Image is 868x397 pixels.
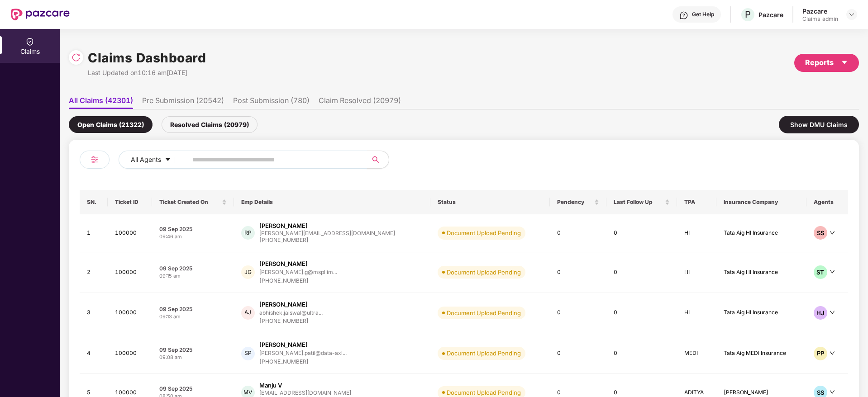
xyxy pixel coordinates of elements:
td: HI [677,214,717,252]
div: [PHONE_NUMBER] [259,277,337,285]
th: SN. [80,190,108,214]
td: 100000 [108,333,152,374]
td: MEDI [677,333,717,374]
td: HI [677,293,717,334]
td: HI [677,252,717,293]
div: Document Upload Pending [447,268,521,277]
div: [PERSON_NAME].patil@data-axl... [259,350,347,356]
div: 09:46 am [159,233,227,241]
span: Pendency [557,198,592,206]
div: Document Upload Pending [447,388,521,397]
div: Claims_admin [802,15,838,23]
img: svg+xml;base64,PHN2ZyBpZD0iUmVsb2FkLTMyeDMyIiB4bWxucz0iaHR0cDovL3d3dy53My5vcmcvMjAwMC9zdmciIHdpZH... [72,53,81,62]
span: Ticket Created On [159,198,220,206]
img: New Pazcare Logo [11,9,70,20]
span: caret-down [165,156,171,164]
img: svg+xml;base64,PHN2ZyBpZD0iSGVscC0zMngzMiIgeG1sbnM9Imh0dHA6Ly93d3cudzMub3JnLzIwMDAvc3ZnIiB3aWR0aD... [679,11,688,20]
div: 09:08 am [159,354,227,361]
div: HJ [814,306,827,320]
div: Document Upload Pending [447,228,521,237]
div: 09:13 am [159,313,227,321]
th: Status [430,190,550,214]
div: Open Claims (21322) [69,116,153,133]
button: search [367,151,389,169]
div: [PERSON_NAME][EMAIL_ADDRESS][DOMAIN_NAME] [259,230,395,236]
div: [PERSON_NAME] [259,340,308,349]
div: Reports [805,57,848,68]
div: JG [241,265,255,279]
span: All Agents [131,155,161,165]
div: [PHONE_NUMBER] [259,358,347,366]
span: P [745,9,751,20]
div: Last Updated on 10:16 am[DATE] [88,68,206,78]
div: [PERSON_NAME] [259,300,308,309]
td: Tata Aig MEDI Insurance [716,333,806,374]
div: AJ [241,306,255,320]
th: Ticket ID [108,190,152,214]
td: 0 [550,214,606,252]
img: svg+xml;base64,PHN2ZyB4bWxucz0iaHR0cDovL3d3dy53My5vcmcvMjAwMC9zdmciIHdpZHRoPSIyNCIgaGVpZ2h0PSIyNC... [89,154,100,165]
div: Document Upload Pending [447,349,521,358]
td: 0 [606,333,677,374]
img: svg+xml;base64,PHN2ZyBpZD0iRHJvcGRvd24tMzJ4MzIiIHhtbG5zPSJodHRwOi8vd3d3LnczLm9yZy8yMDAwL3N2ZyIgd2... [848,11,855,18]
th: Emp Details [234,190,430,214]
td: 100000 [108,293,152,334]
div: SS [814,226,827,240]
span: down [830,350,835,356]
div: Get Help [692,11,714,18]
div: 09 Sep 2025 [159,305,227,313]
div: Pazcare [802,7,838,15]
span: down [830,230,835,236]
div: [PHONE_NUMBER] [259,317,323,326]
div: [EMAIL_ADDRESS][DOMAIN_NAME] [259,390,351,396]
h1: Claims Dashboard [88,48,206,68]
td: Tata Aig HI Insurance [716,293,806,334]
div: 09 Sep 2025 [159,346,227,354]
div: Resolved Claims (20979) [162,116,258,133]
div: 09:15 am [159,272,227,280]
td: 2 [80,252,108,293]
div: SP [241,347,255,360]
span: Last Follow Up [614,198,663,206]
li: Pre Submission (20542) [142,96,224,109]
div: 09 Sep 2025 [159,265,227,272]
div: Document Upload Pending [447,308,521,317]
td: Tata Aig HI Insurance [716,252,806,293]
td: 0 [550,252,606,293]
div: Manju V [259,381,282,390]
td: 0 [606,293,677,334]
li: Post Submission (780) [233,96,310,109]
span: caret-down [841,59,848,66]
td: 0 [550,333,606,374]
div: 09 Sep 2025 [159,225,227,233]
li: All Claims (42301) [69,96,133,109]
div: [PHONE_NUMBER] [259,236,395,245]
button: All Agentscaret-down [119,151,191,169]
img: svg+xml;base64,PHN2ZyBpZD0iQ2xhaW0iIHhtbG5zPSJodHRwOi8vd3d3LnczLm9yZy8yMDAwL3N2ZyIgd2lkdGg9IjIwIi... [25,37,34,46]
li: Claim Resolved (20979) [319,96,401,109]
span: down [830,269,835,274]
div: ST [814,265,827,279]
div: [PERSON_NAME] [259,222,308,230]
span: down [830,310,835,315]
th: Insurance Company [716,190,806,214]
div: [PERSON_NAME].g@mspllim... [259,269,337,275]
span: down [830,389,835,395]
div: abhishek.jaiswal@ultra... [259,310,323,316]
th: Ticket Created On [152,190,234,214]
td: 0 [606,252,677,293]
span: search [367,156,384,163]
td: 100000 [108,252,152,293]
td: 4 [80,333,108,374]
td: 1 [80,214,108,252]
td: 0 [550,293,606,334]
td: 100000 [108,214,152,252]
th: Last Follow Up [606,190,677,214]
div: RP [241,226,255,240]
div: Pazcare [758,10,783,19]
td: 0 [606,214,677,252]
div: [PERSON_NAME] [259,260,308,268]
th: Agents [806,190,848,214]
th: Pendency [550,190,606,214]
td: 3 [80,293,108,334]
